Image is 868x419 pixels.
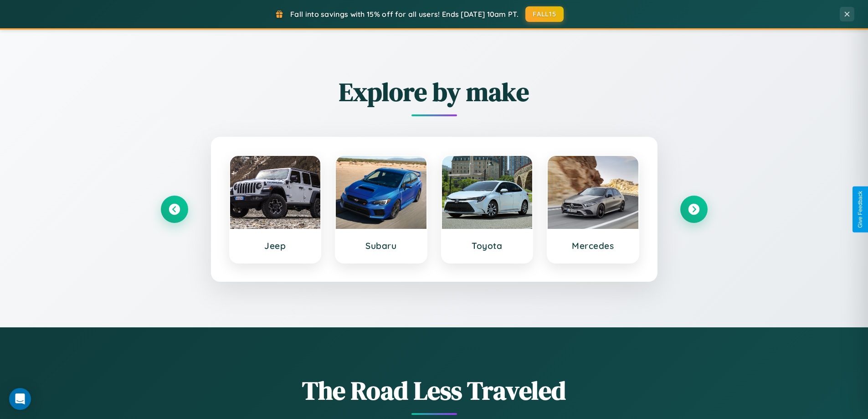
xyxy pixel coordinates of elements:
h1: The Road Less Traveled [161,373,708,408]
h3: Toyota [451,240,524,251]
h3: Mercedes [557,240,629,251]
h3: Subaru [345,240,417,251]
span: Fall into savings with 15% off for all users! Ends [DATE] 10am PT. [290,10,519,19]
div: Open Intercom Messenger [9,388,31,410]
div: Give Feedback [857,191,863,228]
button: FALL15 [525,6,564,22]
h2: Explore by make [161,74,708,109]
h3: Jeep [239,240,312,251]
